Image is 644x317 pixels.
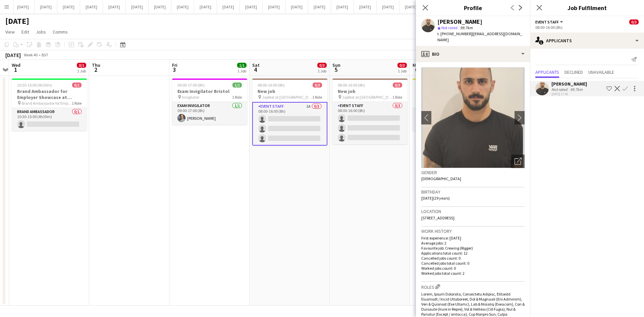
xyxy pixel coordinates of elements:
button: [DATE] [171,0,194,13]
h3: New job [332,88,408,94]
a: Edit [19,28,32,36]
span: 3 [171,66,177,73]
span: [DATE] (29 years) [421,196,450,201]
button: [DATE] [354,0,377,13]
h3: Job Fulfilment [530,3,644,12]
button: [DATE] [217,0,240,13]
span: 1 Role [392,95,402,100]
p: Average jobs: 2 [421,241,525,246]
span: [DEMOGRAPHIC_DATA] [421,176,461,181]
span: Japfest at [GEOGRAPHIC_DATA] [342,95,392,100]
div: Open photos pop-in [511,155,525,168]
span: 1 Role [232,95,242,100]
h3: Birthday [421,189,525,195]
div: Bio [416,46,530,62]
button: [DATE] [35,0,57,13]
img: Crew avatar or photo [421,67,525,168]
div: [DATE] 17:50 [551,92,587,96]
div: 09:00-17:00 (8h)1/1Exam Invigilator Bristol Invigilator1 RoleExam Invigilator1/109:00-17:00 (8h)[... [172,78,247,125]
button: Event Staff [535,19,564,24]
div: Applicants [530,33,644,49]
span: Unavailable [588,70,614,74]
h3: Profile [416,3,530,12]
app-card-role: Event Staff0/308:00-16:00 (8h) [332,102,408,144]
div: 1 Job [398,68,407,73]
span: 2 [91,66,100,73]
span: 0/3 [397,63,407,68]
button: [DATE] [80,0,103,13]
span: 0/3 [629,19,639,24]
button: [DATE] [57,0,80,13]
span: 08:00-16:00 (8h) [338,83,365,88]
span: Week 40 [22,52,39,57]
h3: Work history [421,228,525,234]
span: 0/3 [393,83,402,88]
span: [STREET_ADDRESS] [421,215,454,220]
span: Jobs [36,29,46,35]
div: 1 Job [237,68,246,73]
h3: Exam Invigilator Bristol [172,88,247,94]
h3: New job [252,88,327,94]
span: Not rated [441,25,458,30]
app-card-role: Exam Invigilator1/109:00-17:00 (8h)[PERSON_NAME] [172,102,247,125]
span: 1 [11,66,20,73]
app-job-card: 10:30-15:00 (4h30m)0/1Brand Ambassador for Employer Showcase at [GEOGRAPHIC_DATA] Brand Ambassado... [12,78,87,131]
div: 99.7km [569,87,584,92]
div: 08:00-16:00 (8h) [535,25,639,30]
button: [DATE] [285,0,308,13]
div: [DATE] [5,52,21,58]
span: Applicants [535,70,559,74]
span: 1/1 [232,83,242,88]
span: 0/1 [77,63,86,68]
p: Cancelled jobs count: 0 [421,256,525,261]
span: 0/1 [72,83,82,88]
button: [DATE] [240,0,263,13]
span: 5 [331,66,340,73]
p: Favourite job: Crewing (Rigger) [421,246,525,251]
div: 14:00-18:00 (4h)1/1Travel to [GEOGRAPHIC_DATA][PERSON_NAME] for [GEOGRAPHIC_DATA][PERSON_NAME] Jo... [413,78,488,131]
button: [DATE] [308,0,331,13]
span: View [5,29,15,35]
div: [PERSON_NAME] [551,81,587,87]
span: 1/1 [237,63,247,68]
span: Japfest at [GEOGRAPHIC_DATA] [262,95,312,100]
div: BST [42,52,48,57]
span: Brand Ambassador for Employer Showcase at [GEOGRAPHIC_DATA] [21,101,72,106]
div: Not rated [551,87,569,92]
button: [DATE] [263,0,285,13]
app-job-card: 08:00-16:00 (8h)0/3New job Japfest at [GEOGRAPHIC_DATA]1 RoleEvent Staff0/308:00-16:00 (8h) [332,78,408,144]
button: [DATE] [103,0,126,13]
h1: [DATE] [5,16,29,26]
a: Comms [50,28,70,36]
span: t. [PHONE_NUMBER] [437,31,472,36]
span: Comms [53,29,68,35]
span: 1 Role [72,101,82,106]
span: Invigilator [182,95,199,100]
span: Sat [252,62,260,68]
button: [DATE] [194,0,217,13]
span: Mon [413,62,421,68]
h3: Location [421,208,525,214]
p: First experience: [DATE] [421,235,525,241]
a: Jobs [33,28,49,36]
span: 4 [251,66,260,73]
button: [DATE] [331,0,354,13]
app-job-card: 08:00-16:00 (8h)0/3New job Japfest at [GEOGRAPHIC_DATA]1 RoleEvent Staff1A0/308:00-16:00 (8h) [252,78,327,146]
div: 1 Job [77,68,86,73]
span: Edit [21,29,29,35]
span: Fri [172,62,177,68]
span: Declined [565,70,583,74]
h3: Roles [421,283,525,290]
span: Thu [92,62,100,68]
p: Worked jobs total count: 2 [421,271,525,276]
span: 1 Role [312,95,322,100]
h3: Brand Ambassador for Employer Showcase at [GEOGRAPHIC_DATA] [12,88,87,100]
span: Sun [332,62,340,68]
app-card-role: Event Staff1A0/308:00-16:00 (8h) [252,102,327,146]
h3: Gender [421,169,525,175]
div: [PERSON_NAME] [437,19,482,25]
span: 10:30-15:00 (4h30m) [17,83,52,88]
button: [DATE] [399,0,422,13]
